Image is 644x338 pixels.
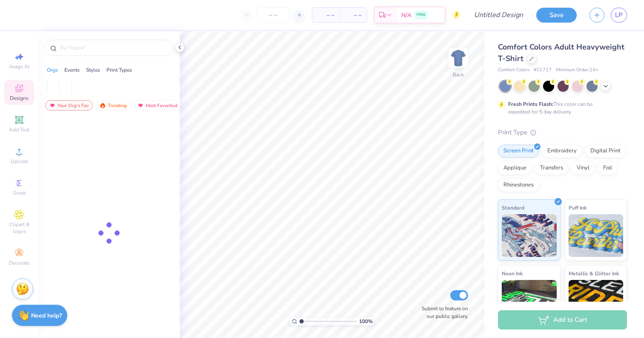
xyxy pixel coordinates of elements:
span: Designs [10,95,29,102]
img: most_fav.gif [49,102,56,108]
div: Events [64,66,80,74]
span: Comfort Colors [498,67,529,74]
span: Comfort Colors Adult Heavyweight T-Shirt [498,42,624,64]
span: Add Text [9,126,29,133]
div: Styles [86,66,100,74]
img: Metallic & Glitter Ink [569,280,624,323]
div: Transfers [535,162,569,175]
div: Trending [95,100,131,111]
strong: Fresh Prints Flash: [508,101,553,108]
div: Embroidery [542,145,582,157]
div: Foil [598,162,618,175]
input: Try "Alpha" [59,44,168,52]
span: Puff Ink [569,203,586,212]
img: Back [450,50,467,67]
span: Image AI [9,63,29,70]
label: Submit to feature on our public gallery. [417,305,468,320]
div: Screen Print [498,145,539,157]
span: Neon Ink [502,269,523,278]
img: trending.gif [99,102,106,108]
div: Applique [498,162,532,175]
span: FREE [417,12,425,18]
div: Most Favorited [133,100,181,111]
a: LP [611,8,627,23]
span: – – [317,11,334,20]
img: Standard [502,214,557,257]
span: LP [615,10,623,20]
span: Greek [13,189,26,196]
span: 100 % [359,318,373,325]
span: N/A [401,11,411,20]
img: Neon Ink [502,280,557,323]
div: Back [453,71,464,79]
span: Standard [502,203,524,212]
div: Digital Print [585,145,626,157]
span: – – [345,11,362,20]
div: Orgs [47,66,58,74]
div: Your Org's Fav [45,100,93,111]
span: Clipart & logos [4,221,34,235]
button: Save [536,8,577,23]
span: Minimum Order: 24 + [556,67,598,74]
input: – – [256,7,290,23]
input: Untitled Design [467,6,530,23]
div: Vinyl [571,162,595,175]
div: This color can be expedited for 5 day delivery. [508,100,613,116]
span: # C1717 [534,67,552,74]
span: Decorate [9,259,29,266]
img: most_fav.gif [137,102,144,108]
span: Upload [11,158,28,165]
span: Metallic & Glitter Ink [569,269,619,278]
div: Print Type [498,128,627,137]
div: Print Types [106,66,132,74]
strong: Need help? [31,312,62,320]
div: Rhinestones [498,179,539,192]
img: Puff Ink [569,214,624,257]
